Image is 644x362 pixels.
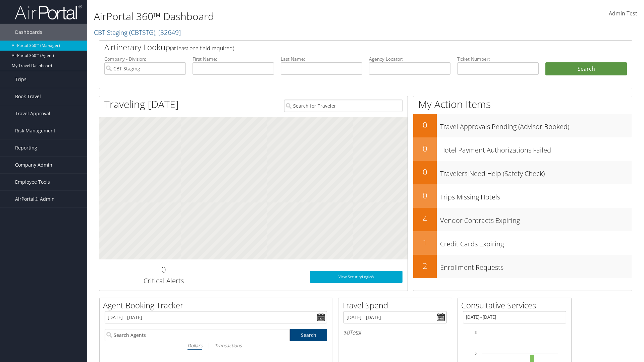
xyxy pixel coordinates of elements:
span: Employee Tools [15,174,50,190]
h6: Total [343,329,447,336]
h3: Trips Missing Hotels [440,189,632,202]
h2: Agent Booking Tracker [103,300,332,311]
tspan: 2 [475,352,477,356]
h2: 4 [413,213,437,225]
input: Search Agents [105,329,290,341]
h2: 0 [413,143,437,154]
a: 0Travel Approvals Pending (Advisor Booked) [413,114,632,137]
span: (at least one field required) [170,45,234,52]
span: , [ 32649 ] [155,28,181,37]
input: Search for Traveler [284,100,402,112]
a: 0Hotel Payment Authorizations Failed [413,137,632,161]
h2: Airtinerary Lookup [104,42,583,53]
span: $0 [343,329,350,336]
h1: My Action Items [413,97,632,111]
label: First Name: [193,56,274,62]
a: CBT Staging [94,28,181,37]
h3: Travel Approvals Pending (Advisor Booked) [440,119,632,131]
a: View SecurityLogic® [310,271,402,283]
h3: Hotel Payment Authorizations Failed [440,142,632,155]
h2: Travel Spend [342,300,452,311]
h3: Credit Cards Expiring [440,236,632,249]
span: ( CBTSTG ) [129,28,155,37]
h3: Travelers Need Help (Safety Check) [440,166,632,178]
tspan: 3 [475,330,477,335]
h3: Vendor Contracts Expiring [440,213,632,225]
span: Trips [15,71,26,88]
label: Agency Locator: [369,56,450,62]
h1: Traveling [DATE] [104,97,179,111]
span: Travel Approval [15,105,50,122]
h2: 0 [413,190,437,201]
a: 1Credit Cards Expiring [413,231,632,255]
label: Company - Division: [104,56,186,62]
span: AirPortal® Admin [15,191,55,207]
span: Dashboards [15,24,42,41]
div: | [105,341,327,350]
h3: Critical Alerts [104,276,223,286]
h2: 1 [413,237,437,248]
h2: Consultative Services [461,300,571,311]
a: 4Vendor Contracts Expiring [413,208,632,231]
span: Company Admin [15,157,52,173]
span: Admin Test [609,10,637,17]
i: Dollars [187,342,202,349]
a: 2Enrollment Requests [413,255,632,278]
h3: Enrollment Requests [440,259,632,272]
button: Search [545,62,627,76]
span: Book Travel [15,88,41,105]
a: Admin Test [609,3,637,24]
img: airportal-logo.png [15,4,82,20]
h2: 0 [413,166,437,178]
span: Reporting [15,139,37,156]
h2: 2 [413,260,437,271]
label: Last Name: [281,56,362,62]
i: Transactions [215,342,241,349]
a: 0Travelers Need Help (Safety Check) [413,161,632,184]
h2: 0 [104,264,223,275]
a: 0Trips Missing Hotels [413,184,632,208]
span: Risk Management [15,122,55,139]
label: Ticket Number: [457,56,539,62]
h2: 0 [413,119,437,131]
a: Search [290,329,327,341]
h1: AirPortal 360™ Dashboard [94,9,456,23]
